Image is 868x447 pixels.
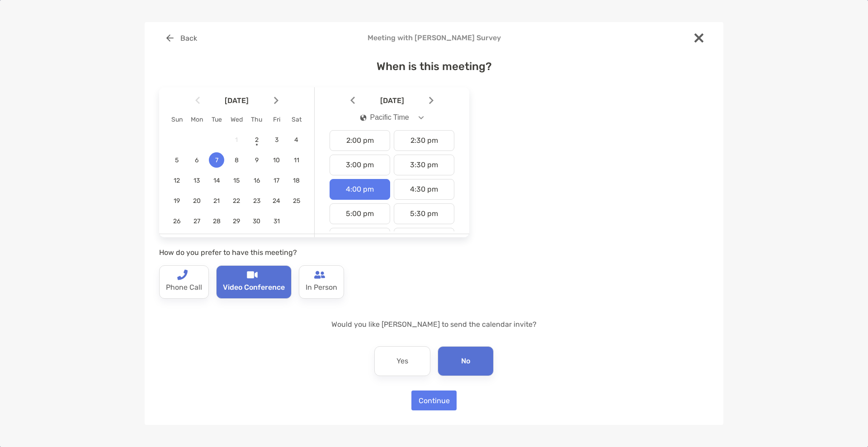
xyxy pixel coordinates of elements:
img: Arrow icon [350,97,355,104]
div: 3:00 pm [330,155,390,175]
span: 7 [209,156,224,164]
span: 2 [249,136,264,144]
span: 16 [249,177,264,184]
img: type-call [177,269,188,280]
div: 2:30 pm [394,130,454,151]
img: icon [360,114,367,121]
span: 5 [169,156,184,164]
div: 4:30 pm [394,179,454,200]
p: How do you prefer to have this meeting? [159,247,469,258]
span: 4 [289,136,304,144]
p: Yes [396,354,408,368]
div: 4:00 pm [330,179,390,200]
span: 28 [209,217,224,225]
span: 14 [209,177,224,184]
span: 22 [229,197,244,205]
span: 17 [269,177,284,184]
img: Open dropdown arrow [419,116,424,119]
button: Back [159,28,204,48]
div: Tue [207,116,226,123]
p: Phone Call [166,280,202,295]
span: 21 [209,197,224,205]
span: 29 [229,217,244,225]
span: 11 [289,156,304,164]
span: [DATE] [202,96,272,105]
span: 20 [189,197,204,205]
div: 6:00 pm [330,228,390,249]
span: 25 [289,197,304,205]
span: 8 [229,156,244,164]
button: Continue [411,391,457,410]
div: Sun [167,116,187,123]
span: 31 [269,217,284,225]
span: [DATE] [357,96,427,105]
div: Fri [267,116,287,123]
p: No [461,354,470,368]
span: 24 [269,197,284,205]
span: 15 [229,177,244,184]
span: 30 [249,217,264,225]
span: 26 [169,217,184,225]
div: 6:30 pm [394,228,454,249]
span: 13 [189,177,204,184]
span: 1 [229,136,244,144]
div: 3:30 pm [394,155,454,175]
button: iconPacific Time [353,107,432,128]
div: Pacific Time [360,113,409,122]
p: Would you like [PERSON_NAME] to send the calendar invite? [159,319,709,330]
span: 9 [249,156,264,164]
img: Arrow icon [274,97,278,104]
div: Thu [247,116,267,123]
h4: Meeting with [PERSON_NAME] Survey [159,33,709,42]
img: type-call [314,269,325,280]
span: 10 [269,156,284,164]
p: In Person [306,280,337,295]
span: 23 [249,197,264,205]
span: 19 [169,197,184,205]
div: 5:00 pm [330,203,390,224]
div: 5:30 pm [394,203,454,224]
span: 3 [269,136,284,144]
span: 6 [189,156,204,164]
img: type-call [247,269,258,280]
div: 2:00 pm [330,130,390,151]
h4: When is this meeting? [159,60,709,73]
div: Sat [287,116,307,123]
span: 27 [189,217,204,225]
img: close modal [694,33,703,42]
div: Mon [187,116,207,123]
p: Video Conference [223,280,285,295]
img: Arrow icon [195,97,200,104]
div: Wed [226,116,246,123]
img: button icon [166,34,174,42]
img: Arrow icon [429,97,434,104]
span: 12 [169,177,184,184]
span: 18 [289,177,304,184]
